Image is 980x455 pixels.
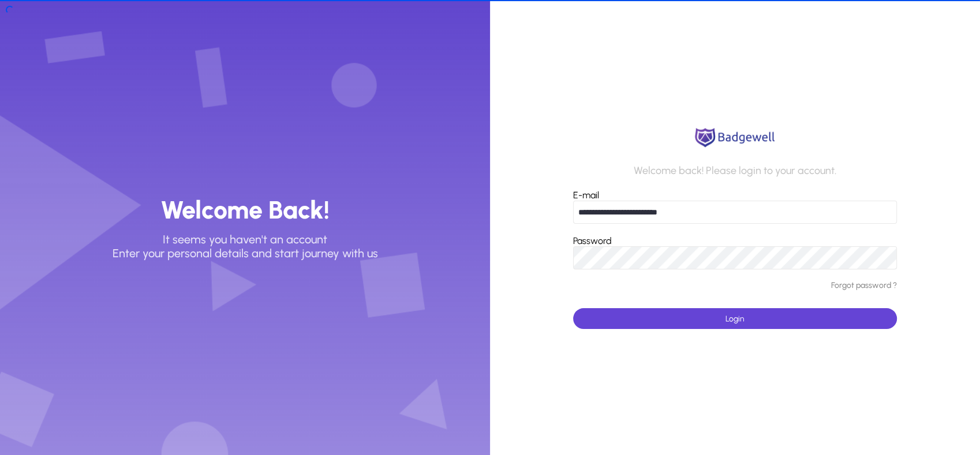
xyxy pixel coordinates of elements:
[113,246,378,260] p: Enter your personal details and start journey with us
[725,314,745,324] span: Login
[831,281,897,291] a: Forgot password ?
[163,232,327,246] p: It seems you haven't an account
[691,126,778,149] img: logo.png
[634,165,836,177] p: Welcome back! Please login to your account.
[573,235,612,246] label: Password
[160,195,330,225] h3: Welcome Back!
[573,308,896,329] button: Login
[573,190,599,201] label: E-mail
